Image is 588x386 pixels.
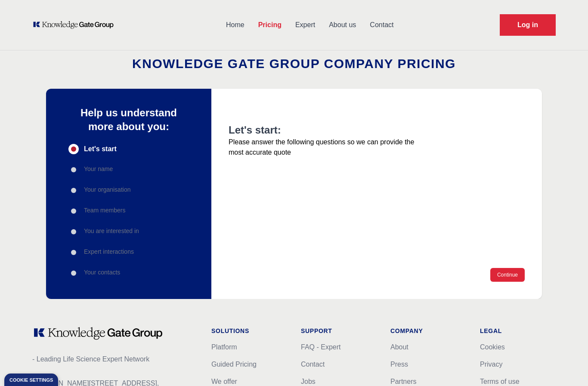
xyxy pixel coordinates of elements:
[84,247,134,256] p: Expert interactions
[322,14,363,36] a: About us
[32,21,120,29] a: KOL Knowledge Platform: Talk to Key External Experts (KEE)
[390,361,408,368] a: Press
[32,354,198,364] p: - Leading Life Science Expert Network
[251,14,288,36] a: Pricing
[68,144,189,278] div: Progress
[301,343,340,351] a: FAQ - Expert
[363,14,400,36] a: Contact
[219,14,251,36] a: Home
[84,165,113,173] p: Your name
[545,345,588,386] iframe: Chat Widget
[84,268,120,277] p: Your contacts
[229,137,421,158] p: Please answer the following questions so we can provide the most accurate quote
[390,378,416,385] a: Partners
[68,106,189,134] p: Help us understand more about you:
[211,343,237,351] a: Platform
[480,343,505,351] a: Cookies
[301,361,325,368] a: Contact
[84,206,125,215] p: Team members
[84,227,139,235] p: You are interested in
[211,378,237,385] a: We offer
[211,361,257,368] a: Guided Pricing
[500,14,556,36] a: Request Demo
[301,378,316,385] a: Jobs
[9,378,53,383] div: Cookie settings
[84,185,130,194] p: Your organisation
[480,361,502,368] a: Privacy
[480,327,556,335] h1: Legal
[490,268,525,282] button: Continue
[84,144,117,154] span: Let's start
[288,14,322,36] a: Expert
[480,378,520,385] a: Terms of use
[390,343,409,351] a: About
[301,327,377,335] h1: Support
[229,123,421,137] h2: Let's start:
[390,327,466,335] h1: Company
[211,327,287,335] h1: Solutions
